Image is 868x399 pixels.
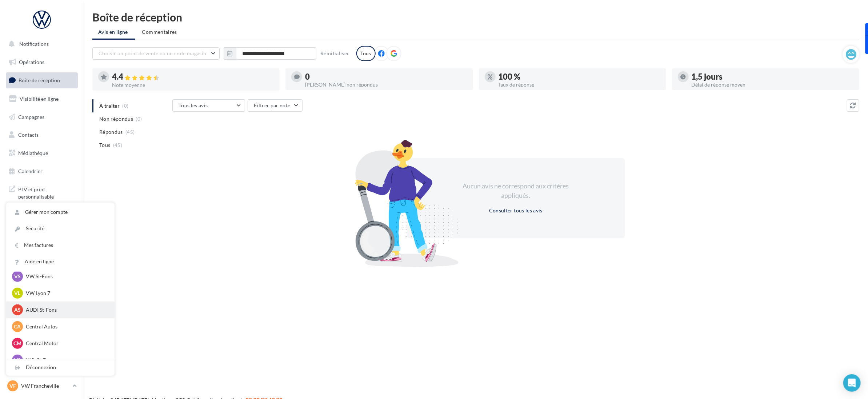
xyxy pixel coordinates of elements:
[453,181,579,200] div: Aucun avis ne correspond aux critères appliqués.
[113,142,122,148] span: (45)
[26,323,106,330] p: Central Autos
[179,102,208,108] span: Tous les avis
[4,164,79,179] a: Calendrier
[9,382,16,390] span: VF
[26,340,106,347] p: Central Motor
[18,132,39,138] span: Contacts
[13,340,21,347] span: CM
[692,73,853,81] div: 1,5 jours
[99,128,123,136] span: Répondus
[4,127,79,143] a: Contacts
[19,77,60,83] span: Boîte de réception
[125,129,135,135] span: (45)
[18,113,44,120] span: Campagnes
[18,150,48,156] span: Médiathèque
[317,49,352,58] button: Réinitialiser
[6,204,115,220] a: Gérer mon compte
[136,116,142,122] span: (0)
[843,374,861,392] div: Open Intercom Messenger
[305,73,467,81] div: 0
[18,168,43,174] span: Calendrier
[4,72,79,88] a: Boîte de réception
[19,59,44,65] span: Opérations
[6,254,115,270] a: Aide en ligne
[6,237,115,254] a: Mes factures
[4,145,79,161] a: Médiathèque
[26,306,106,314] p: AUDI St-Fons
[26,356,106,364] p: VUL St-Fons
[4,36,76,52] button: Notifications
[19,41,49,47] span: Notifications
[692,82,853,87] div: Délai de réponse moyen
[4,181,79,203] a: PLV et print personnalisable
[99,50,206,56] span: Choisir un point de vente ou un code magasin
[14,273,21,280] span: VS
[14,356,21,364] span: VS
[18,184,75,200] span: PLV et print personnalisable
[14,323,21,330] span: CA
[499,82,660,87] div: Taux de réponse
[99,115,133,123] span: Non répondus
[92,47,220,60] button: Choisir un point de vente ou un code magasin
[6,379,78,393] a: VF VW Francheville
[112,83,274,88] div: Note moyenne
[4,109,79,125] a: Campagnes
[99,141,110,149] span: Tous
[21,382,69,390] p: VW Francheville
[92,12,859,23] div: Boîte de réception
[6,359,115,376] div: Déconnexion
[15,290,21,297] span: VL
[4,91,79,107] a: Visibilité en ligne
[14,306,21,314] span: AS
[248,99,303,112] button: Filtrer par note
[6,220,115,237] a: Sécurité
[4,206,79,227] a: Campagnes DataOnDemand
[26,290,106,297] p: VW Lyon 7
[356,46,376,61] div: Tous
[172,99,245,112] button: Tous les avis
[486,206,545,215] button: Consulter tous les avis
[499,73,660,81] div: 100 %
[4,55,79,70] a: Opérations
[305,82,467,87] div: [PERSON_NAME] non répondus
[26,273,106,280] p: VW St-Fons
[112,73,274,81] div: 4.4
[20,96,59,102] span: Visibilité en ligne
[142,28,177,36] span: Commentaires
